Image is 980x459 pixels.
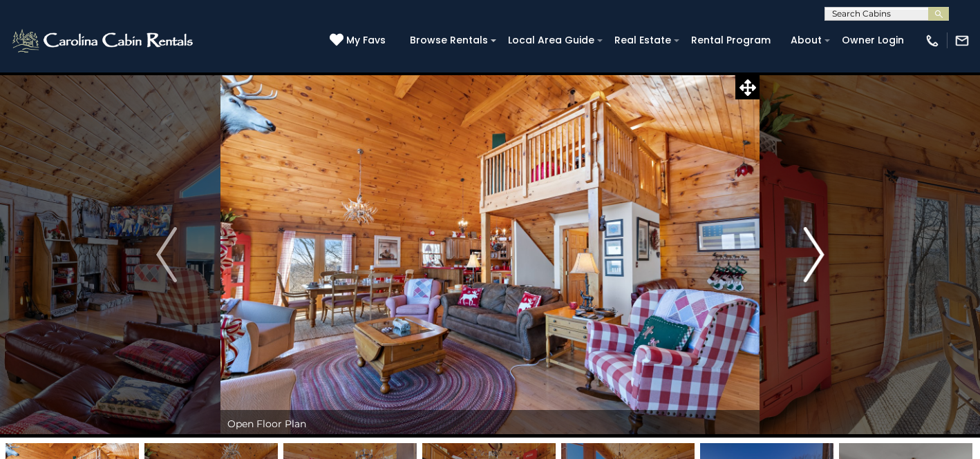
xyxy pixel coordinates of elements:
button: Next [760,72,868,438]
a: Real Estate [607,30,678,51]
img: mail-regular-white.png [954,33,970,48]
a: About [784,30,829,51]
img: White-1-2.png [10,27,197,55]
a: Browse Rentals [403,30,495,51]
a: Local Area Guide [501,30,601,51]
div: Open Floor Plan [220,410,760,438]
img: arrow [156,227,177,282]
a: Owner Login [835,30,911,51]
a: Rental Program [684,30,778,51]
button: Previous [112,72,220,438]
img: arrow [803,227,824,282]
span: My Favs [346,33,386,48]
img: phone-regular-white.png [925,33,940,48]
a: My Favs [330,33,389,48]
